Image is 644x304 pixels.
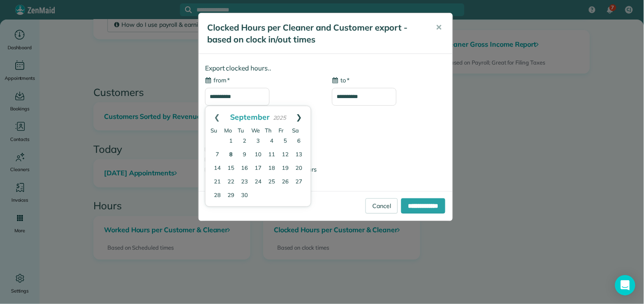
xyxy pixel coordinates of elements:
[205,76,230,84] label: from
[238,148,251,162] a: 9
[207,22,424,45] h5: Clocked Hours per Cleaner and Customer export - based on clock in/out times
[332,76,350,84] label: to
[265,135,278,148] a: 4
[278,175,292,189] a: 26
[278,162,292,175] a: 19
[230,112,270,121] span: September
[238,175,251,189] a: 23
[224,175,238,189] a: 22
[211,127,217,134] span: Sunday
[278,135,292,148] a: 5
[211,162,224,175] a: 14
[292,175,306,189] a: 27
[211,175,224,189] a: 21
[278,127,284,134] span: Friday
[251,135,265,148] a: 3
[214,129,447,138] span: Grid format
[224,148,238,162] a: 8
[278,148,292,162] a: 12
[292,148,306,162] a: 13
[238,135,251,148] a: 2
[224,162,238,175] a: 15
[265,127,272,134] span: Thursday
[205,65,446,72] h4: Export clocked hours..
[292,135,306,148] a: 6
[251,148,265,162] a: 10
[273,114,287,121] span: 2025
[436,23,442,32] span: ✕
[265,148,278,162] a: 11
[265,162,278,175] a: 18
[238,189,251,203] a: 30
[251,127,260,134] span: Wednesday
[224,189,238,203] a: 29
[251,162,265,175] a: 17
[366,198,398,214] a: Cancel
[238,162,251,175] a: 16
[292,162,306,175] a: 20
[214,114,447,123] span: One column only
[251,175,265,189] a: 24
[224,127,232,134] span: Monday
[615,275,636,296] div: Open Intercom Messenger
[265,175,278,189] a: 25
[211,148,224,162] a: 7
[224,135,238,148] a: 1
[292,127,299,134] span: Saturday
[205,106,229,127] a: Prev
[238,127,244,134] span: Tuesday
[211,189,224,203] a: 28
[288,106,311,127] a: Next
